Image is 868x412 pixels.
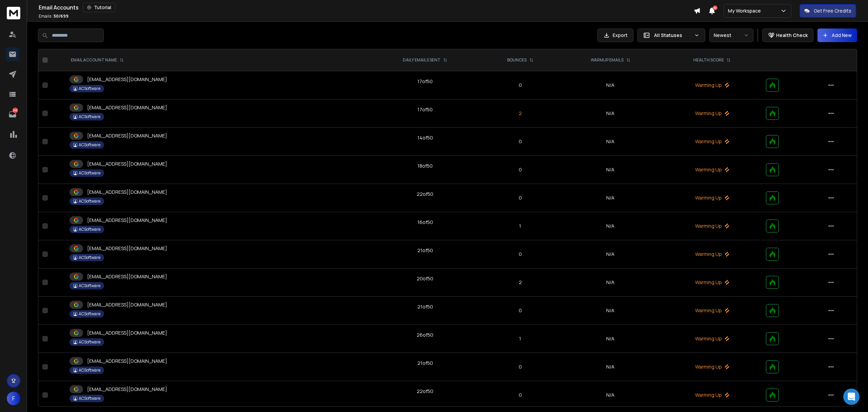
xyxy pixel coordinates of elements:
p: DAILY EMAILS SENT [403,57,440,63]
button: Health Check [762,29,813,42]
p: ACSoftware [79,227,100,232]
p: Warming Up [667,166,758,173]
td: N/A [558,353,663,381]
p: Warming Up [667,363,758,370]
p: [EMAIL_ADDRESS][DOMAIN_NAME] [87,104,167,111]
p: [EMAIL_ADDRESS][DOMAIN_NAME] [87,76,167,83]
p: Warming Up [667,138,758,145]
td: N/A [558,71,663,99]
p: 0 [486,251,554,258]
p: ACSoftware [79,311,100,317]
p: ACSoftware [79,142,100,148]
div: EMAIL ACCOUNT NAME [71,57,124,63]
p: ACSoftware [79,368,100,373]
p: Warming Up [667,194,758,201]
td: N/A [558,99,663,128]
p: HEALTH SCORE [693,57,724,63]
p: ACSoftware [79,255,100,260]
button: Tutorial [83,3,116,12]
p: 0 [486,194,554,201]
td: N/A [558,325,663,353]
td: N/A [558,297,663,325]
p: All Statuses [654,32,691,39]
p: [EMAIL_ADDRESS][DOMAIN_NAME] [87,330,167,336]
p: ACSoftware [79,114,100,119]
button: Newest [709,29,753,42]
p: 2 [486,279,554,286]
p: ACSoftware [79,86,100,91]
p: Warming Up [667,307,758,314]
p: ACSoftware [79,396,100,401]
div: Email Accounts [39,3,694,12]
div: 16 of 50 [417,219,433,226]
a: 246 [6,108,19,121]
div: 22 of 50 [417,191,433,198]
div: 21 of 50 [417,360,433,367]
div: 22 of 50 [417,388,433,395]
div: Open Intercom Messenger [843,389,860,405]
p: Warming Up [667,335,758,342]
p: 2 [486,110,554,117]
div: 17 of 50 [417,78,433,85]
p: BOUNCES [507,57,527,63]
p: Get Free Credits [814,7,851,14]
p: [EMAIL_ADDRESS][DOMAIN_NAME] [87,161,167,167]
td: N/A [558,212,663,240]
p: [EMAIL_ADDRESS][DOMAIN_NAME] [87,386,167,393]
p: 0 [486,82,554,89]
p: [EMAIL_ADDRESS][DOMAIN_NAME] [87,245,167,252]
td: N/A [558,240,663,268]
div: 20 of 50 [417,275,433,282]
td: N/A [558,381,663,409]
p: [EMAIL_ADDRESS][DOMAIN_NAME] [87,189,167,195]
p: Warming Up [667,110,758,117]
p: [EMAIL_ADDRESS][DOMAIN_NAME] [87,217,167,224]
p: Warming Up [667,392,758,398]
p: 246 [13,108,18,113]
p: ACSoftware [79,283,100,288]
p: Health Check [776,32,808,39]
p: 1 [486,223,554,229]
span: 50 / 699 [54,13,68,19]
p: Warming Up [667,82,758,89]
p: My Workspace [728,7,764,14]
p: ACSoftware [79,170,100,176]
td: N/A [558,184,663,212]
div: 14 of 50 [417,134,433,141]
p: WARMUP EMAILS [591,57,624,63]
div: 21 of 50 [417,303,433,310]
p: 1 [486,335,554,342]
p: [EMAIL_ADDRESS][DOMAIN_NAME] [87,132,167,139]
p: Warming Up [667,279,758,286]
div: 17 of 50 [417,106,433,113]
p: 0 [486,166,554,173]
p: 0 [486,307,554,314]
p: 0 [486,363,554,370]
button: Export [597,29,633,42]
td: N/A [558,268,663,297]
button: F [7,392,20,405]
p: Warming Up [667,223,758,229]
p: 0 [486,138,554,145]
div: 21 of 50 [417,247,433,254]
div: 18 of 50 [417,163,433,169]
td: N/A [558,128,663,156]
p: [EMAIL_ADDRESS][DOMAIN_NAME] [87,358,167,364]
p: 0 [486,392,554,398]
button: Get Free Credits [800,4,856,18]
p: [EMAIL_ADDRESS][DOMAIN_NAME] [87,273,167,280]
p: ACSoftware [79,199,100,204]
td: N/A [558,156,663,184]
p: ACSoftware [79,339,100,345]
p: [EMAIL_ADDRESS][DOMAIN_NAME] [87,301,167,308]
button: Add New [817,29,857,42]
div: 26 of 50 [417,332,433,338]
p: Emails : [39,14,68,19]
p: Warming Up [667,251,758,258]
span: 50 [713,5,717,10]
